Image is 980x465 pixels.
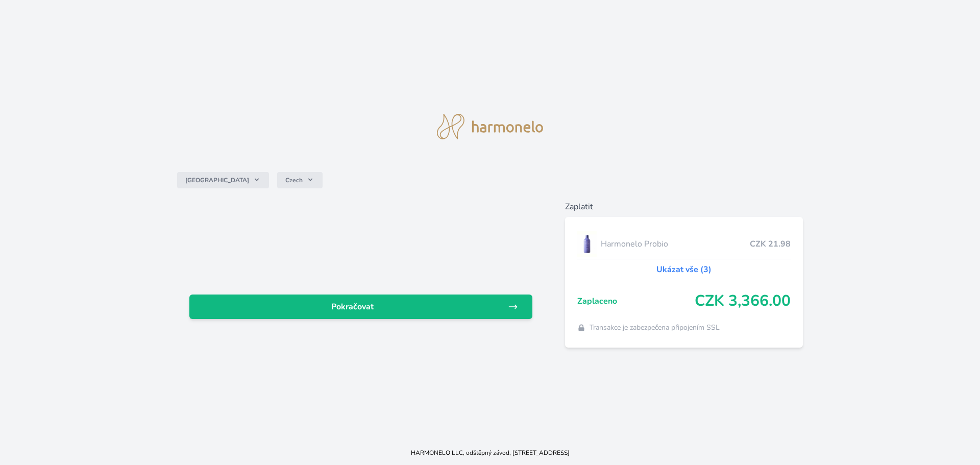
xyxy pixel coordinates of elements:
[656,263,712,276] a: Ukázat vše (3)
[277,172,323,188] button: Czech
[565,201,803,213] h6: Zaplatit
[437,114,543,139] img: logo.svg
[177,172,269,188] button: [GEOGRAPHIC_DATA]
[601,238,750,250] span: Harmonelo Probio
[198,301,508,313] span: Pokračovat
[590,323,720,333] span: Transakce je zabezpečena připojením SSL
[695,292,791,310] span: CZK 3,366.00
[577,231,597,257] img: CLEAN_PROBIO_se_stinem_x-lo.jpg
[750,238,791,250] span: CZK 21.98
[185,176,249,184] span: [GEOGRAPHIC_DATA]
[189,295,532,319] a: Pokračovat
[285,176,303,184] span: Czech
[577,295,695,307] span: Zaplaceno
